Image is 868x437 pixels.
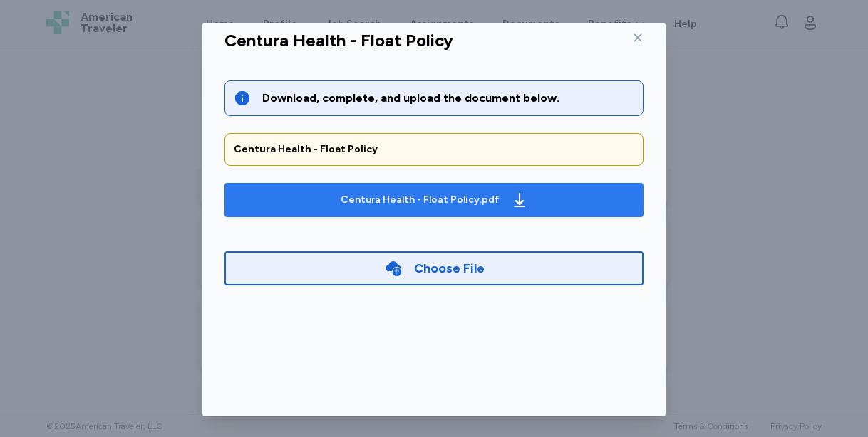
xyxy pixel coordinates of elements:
[224,183,644,217] button: Centura Health - Float Policy.pdf
[262,90,634,107] div: Download, complete, and upload the document below.
[341,193,500,207] div: Centura Health - Float Policy.pdf
[414,258,485,278] div: Choose File
[234,142,634,157] div: Centura Health - Float Policy
[224,29,453,52] div: Centura Health - Float Policy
